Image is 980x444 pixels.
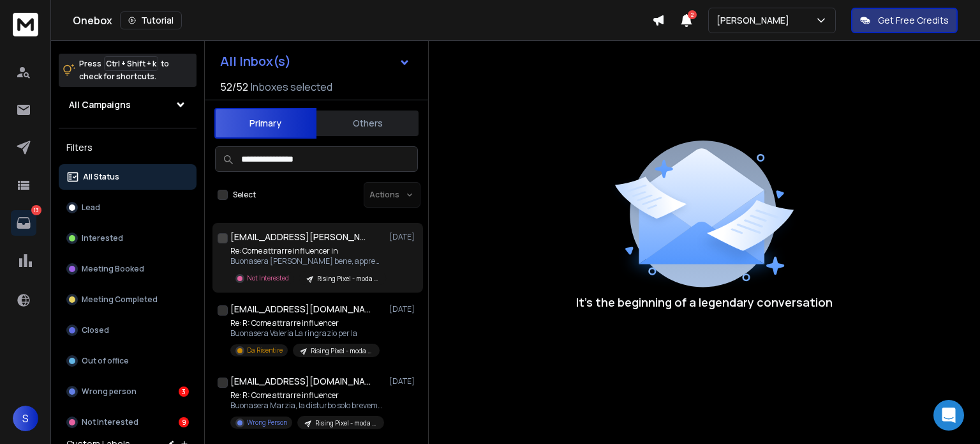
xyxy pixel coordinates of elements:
[933,400,964,431] div: Open Intercom Messenger
[220,55,291,68] h1: All Inbox(s)
[230,246,383,256] p: Re: Come attrarre influencer in
[317,274,378,284] p: Rising Pixel - moda e lusso
[214,108,316,139] button: Primary
[82,295,158,305] p: Meeting Completed
[82,264,144,274] p: Meeting Booked
[59,348,197,374] button: Out of office
[82,325,109,335] p: Closed
[688,10,697,19] span: 2
[247,418,287,427] p: Wrong Person
[389,376,418,387] p: [DATE]
[79,57,169,83] p: Press to check for shortcuts.
[576,293,833,311] p: It’s the beginning of a legendary conversation
[230,390,383,401] p: Re: R: Come attrarre influencer
[389,304,418,314] p: [DATE]
[247,273,289,283] p: Not Interested
[73,11,652,29] div: Onebox
[230,318,380,328] p: Re: R: Come attrarre influencer
[11,210,36,236] a: 13
[230,303,371,316] h1: [EMAIL_ADDRESS][DOMAIN_NAME]
[59,318,197,343] button: Closed
[230,375,371,388] h1: [EMAIL_ADDRESS][DOMAIN_NAME]
[230,401,383,411] p: Buonasera Marzia, la disturbo solo brevemente
[59,164,197,190] button: All Status
[82,356,129,366] p: Out of office
[315,418,376,428] p: Rising Pixel - moda e lusso
[82,417,138,427] p: Not Interested
[82,233,123,243] p: Interested
[120,11,182,29] button: Tutorial
[31,205,41,215] p: 13
[69,98,131,111] h1: All Campaigns
[230,328,380,339] p: Buonasera Valeria La ringrazio per la
[251,79,332,95] h3: Inboxes selected
[82,203,100,213] p: Lead
[13,406,38,431] button: S
[230,231,371,243] h1: [EMAIL_ADDRESS][PERSON_NAME][DOMAIN_NAME]
[104,56,158,71] span: Ctrl + Shift + k
[83,172,119,182] p: All Status
[389,232,418,242] p: [DATE]
[230,256,383,266] p: Buonasera [PERSON_NAME] bene, apprezzo l'attenzione
[59,139,197,157] h3: Filters
[59,195,197,220] button: Lead
[59,256,197,282] button: Meeting Booked
[716,14,794,27] p: [PERSON_NAME]
[220,79,248,95] span: 52 / 52
[311,346,372,356] p: Rising Pixel - moda e lusso
[247,346,283,355] p: Da Risentire
[179,417,189,427] div: 9
[59,226,197,251] button: Interested
[316,109,419,137] button: Others
[59,410,197,435] button: Not Interested9
[179,387,189,397] div: 3
[59,287,197,312] button: Meeting Completed
[210,49,420,74] button: All Inbox(s)
[82,387,137,397] p: Wrong person
[851,8,958,33] button: Get Free Credits
[59,379,197,404] button: Wrong person3
[878,14,949,27] p: Get Free Credits
[233,190,256,200] label: Select
[59,92,197,118] button: All Campaigns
